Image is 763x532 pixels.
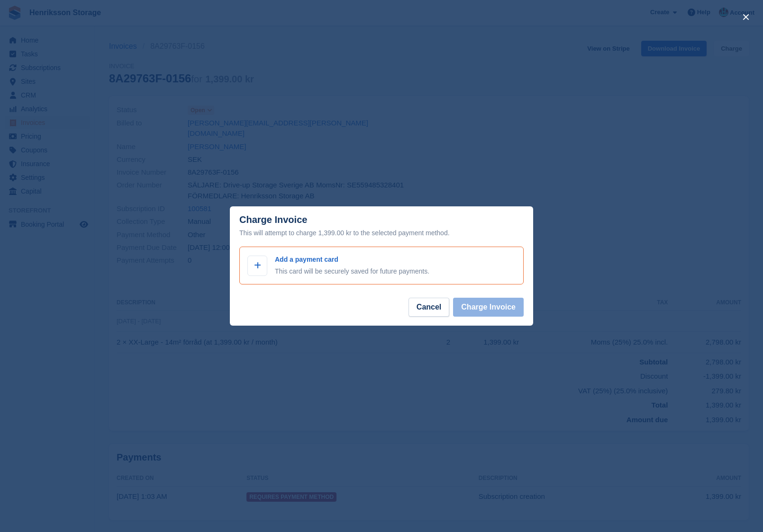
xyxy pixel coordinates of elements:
div: This will attempt to charge 1,399.00 kr to the selected payment method. [239,227,524,239]
p: This card will be securely saved for future payments. [275,266,429,276]
button: Charge Invoice [453,298,524,317]
a: Add a payment card This card will be securely saved for future payments. [239,247,524,284]
div: Charge Invoice [239,214,524,239]
p: Add a payment card [275,255,429,265]
button: close [738,9,754,25]
button: Cancel [409,298,449,317]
